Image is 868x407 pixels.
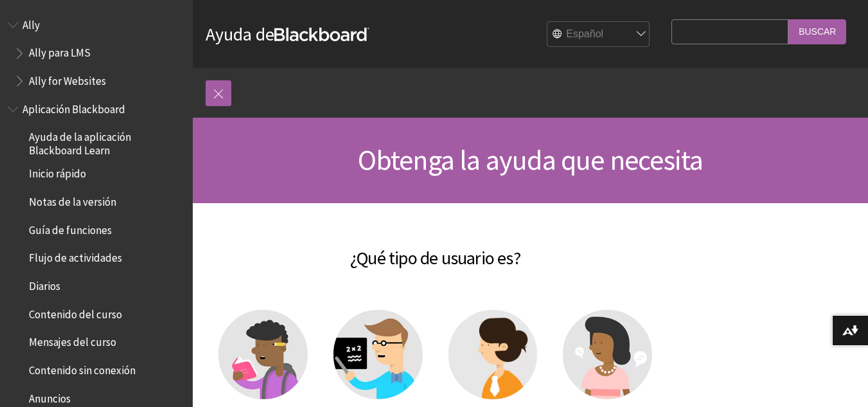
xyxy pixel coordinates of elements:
nav: Book outline for Anthology Ally Help [8,14,185,92]
span: Ayuda de la aplicación Blackboard Learn [29,127,184,157]
img: Miembro comunitario [563,310,652,399]
img: Administrador [448,310,538,399]
span: Ally para LMS [29,42,91,60]
img: Profesor [333,310,423,399]
select: Site Language Selector [547,22,650,48]
span: Anuncios [29,388,71,405]
span: Ally [22,14,40,32]
span: Obtenga la ayuda que necesita [358,142,704,177]
span: Ally for Websites [29,70,106,87]
span: Notas de la versión [29,191,116,208]
span: Contenido del curso [29,303,122,321]
span: Diarios [29,275,60,293]
input: Buscar [788,19,846,44]
span: Contenido sin conexión [29,359,136,377]
span: Mensajes del curso [29,332,116,349]
span: Aplicación Blackboard [22,98,125,116]
strong: Blackboard [274,28,369,41]
span: Guía de funciones [29,219,112,237]
span: Flujo de actividades [29,248,122,265]
span: Inicio rápido [29,163,86,181]
h2: ¿Qué tipo de usuario es? [206,229,665,271]
a: Ayuda deBlackboard [206,23,369,46]
img: Alumno [218,310,308,399]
